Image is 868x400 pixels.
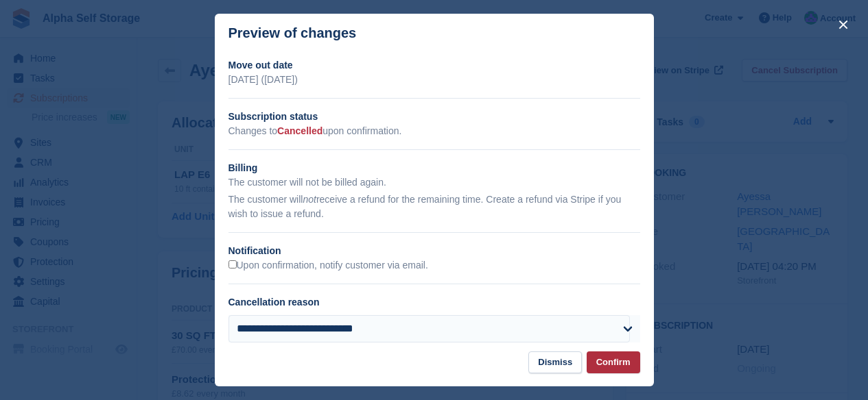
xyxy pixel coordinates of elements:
[228,25,357,41] p: Preview of changes
[228,124,640,138] p: Changes to upon confirmation.
[228,260,237,268] input: Upon confirmation, notify customer via email.
[587,351,640,374] button: Confirm
[277,125,322,136] span: Cancelled
[228,244,640,258] h2: Notification
[228,175,640,190] p: The customer will not be billed again.
[228,110,640,124] h2: Subscription status
[228,192,640,221] p: The customer will receive a refund for the remaining time. Create a refund via Stripe if you wish...
[228,58,640,73] h2: Move out date
[228,161,640,175] h2: Billing
[832,14,854,36] button: close
[228,260,428,272] label: Upon confirmation, notify customer via email.
[528,351,582,374] button: Dismiss
[228,297,320,308] label: Cancellation reason
[303,194,316,205] em: not
[228,73,640,87] p: [DATE] ([DATE])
